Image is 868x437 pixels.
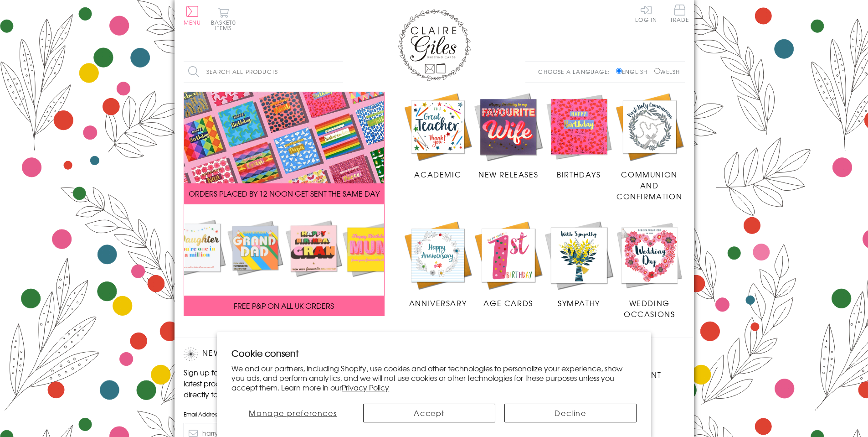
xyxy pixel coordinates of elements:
input: Welsh [654,68,660,74]
a: Age Cards [473,220,544,308]
span: Trade [670,5,689,22]
a: Wedding Occasions [614,220,685,319]
button: Menu [184,6,201,25]
p: Choose a language: [538,68,614,76]
a: Sympathy [544,220,614,308]
span: Wedding Occasions [624,297,675,319]
span: ORDERS PLACED BY 12 NOON GET SENT THE SAME DAY [189,188,380,199]
span: FREE P&P ON ALL UK ORDERS [234,300,334,311]
span: Academic [414,169,461,180]
button: Accept [363,404,495,422]
a: Academic [403,92,473,180]
h2: Newsletter [184,347,339,361]
a: Trade [670,5,689,24]
a: Anniversary [403,220,473,308]
span: New Releases [478,169,538,180]
a: Birthdays [544,92,614,180]
span: Manage preferences [249,407,337,418]
a: New Releases [473,92,544,180]
h2: Cookie consent [231,347,637,359]
label: English [616,68,652,76]
input: English [616,68,622,74]
button: Manage preferences [231,404,354,422]
span: 0 items [215,18,236,32]
p: Sign up for our newsletter to receive the latest product launches, news and offers directly to yo... [184,367,339,400]
label: Email Address [184,410,339,418]
a: Communion and Confirmation [614,92,685,202]
p: We and our partners, including Shopify, use cookies and other technologies to personalize your ex... [231,364,637,392]
span: Menu [184,18,201,26]
span: Age Cards [483,297,533,308]
span: Birthdays [557,169,601,180]
button: Decline [504,404,637,422]
a: Privacy Policy [342,382,389,393]
button: Basket0 items [211,7,236,31]
a: Log In [635,5,657,22]
span: Anniversary [409,297,467,308]
span: Sympathy [558,297,600,308]
img: Claire Giles Greetings Cards [398,9,471,81]
span: Communion and Confirmation [616,169,682,202]
input: Search [334,62,343,82]
input: Search all products [184,62,343,82]
label: Welsh [654,68,680,76]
